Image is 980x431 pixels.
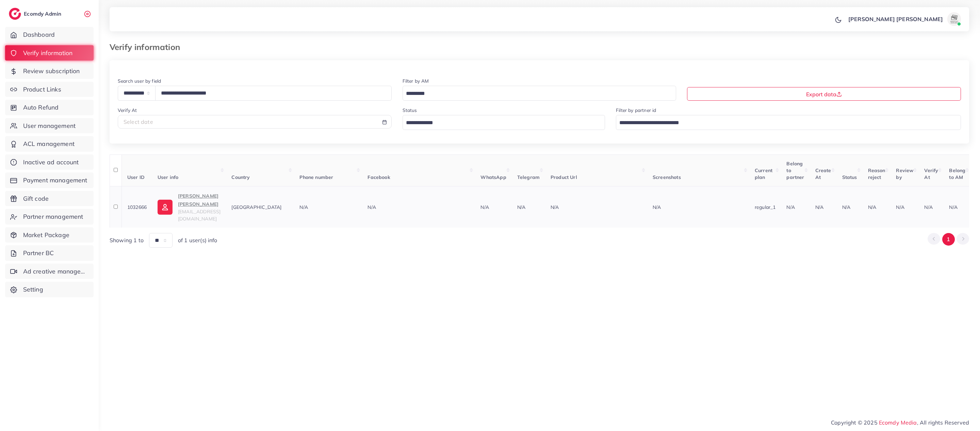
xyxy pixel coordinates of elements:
[845,12,964,26] a: [PERSON_NAME] [PERSON_NAME]avatar
[831,418,969,427] span: Copyright © 2025
[942,233,955,246] button: Go to page 1
[517,204,525,210] span: N/A
[299,174,333,180] span: Phone number
[551,174,577,180] span: Product Url
[5,209,94,225] a: Partner management
[403,78,429,84] label: Filter by AM
[158,200,173,215] img: ic-user-info.36bf1079.svg
[806,91,842,98] span: Export data
[178,209,220,221] span: [EMAIL_ADDRESS][DOMAIN_NAME]
[23,49,73,57] span: Verify information
[110,236,144,244] span: Showing 1 to
[616,107,656,114] label: Filter by partner id
[23,267,88,276] span: Ad creative management
[815,167,831,180] span: Create At
[23,85,61,94] span: Product Links
[9,8,63,20] a: logoEcomdy Admin
[5,154,94,170] a: Inactive ad account
[517,174,540,180] span: Telegram
[896,204,904,210] span: N/A
[23,30,55,39] span: Dashboard
[5,27,94,43] a: Dashboard
[403,115,605,130] div: Search for option
[124,118,153,125] span: Select date
[5,227,94,243] a: Market Package
[924,167,938,180] span: Verify At
[231,204,281,210] span: [GEOGRAPHIC_DATA]
[23,285,43,294] span: Setting
[848,15,943,23] p: [PERSON_NAME] [PERSON_NAME]
[5,45,94,61] a: Verify information
[178,192,220,208] p: [PERSON_NAME] [PERSON_NAME]
[947,12,961,26] img: avatar
[5,282,94,297] a: Setting
[949,167,965,180] span: Belong to AM
[5,118,94,134] a: User management
[653,174,681,180] span: Screenshots
[755,204,775,210] span: regular_1
[868,167,885,180] span: Reason reject
[480,204,489,210] span: N/A
[23,103,59,112] span: Auto Refund
[127,204,147,210] span: 1032666
[815,204,823,210] span: N/A
[786,161,804,181] span: Belong to partner
[786,204,795,210] span: N/A
[23,121,76,130] span: User management
[5,63,94,79] a: Review subscription
[23,231,69,239] span: Market Package
[5,100,94,115] a: Auto Refund
[917,418,969,427] span: , All rights Reserved
[5,136,94,152] a: ACL management
[23,212,83,221] span: Partner management
[23,176,87,185] span: Payment management
[924,204,932,210] span: N/A
[23,194,49,203] span: Gift code
[896,167,913,180] span: Review by
[653,204,661,210] span: N/A
[551,204,559,210] span: N/A
[110,42,185,52] h3: Verify information
[868,204,876,210] span: N/A
[617,118,952,128] input: Search for option
[5,191,94,206] a: Gift code
[842,174,857,180] span: Status
[367,174,390,180] span: Facebook
[9,8,21,20] img: logo
[928,233,969,246] ul: Pagination
[5,82,94,97] a: Product Links
[158,192,220,222] a: [PERSON_NAME] [PERSON_NAME][EMAIL_ADDRESS][DOMAIN_NAME]
[842,204,850,210] span: N/A
[404,118,597,128] input: Search for option
[404,88,668,99] input: Search for option
[367,204,376,210] span: N/A
[118,78,161,84] label: Search user by field
[178,236,217,244] span: of 1 user(s) info
[23,249,54,258] span: Partner BC
[949,204,957,210] span: N/A
[23,158,79,167] span: Inactive ad account
[5,172,94,188] a: Payment management
[23,67,80,76] span: Review subscription
[5,264,94,279] a: Ad creative management
[127,174,145,180] span: User ID
[616,115,961,130] div: Search for option
[5,245,94,261] a: Partner BC
[879,419,917,426] a: Ecomdy Media
[158,174,178,180] span: User info
[118,107,137,114] label: Verify At
[231,174,250,180] span: Country
[480,174,506,180] span: WhatsApp
[687,87,961,101] button: Export data
[23,139,75,148] span: ACL management
[24,11,63,17] h2: Ecomdy Admin
[403,86,676,100] div: Search for option
[299,204,308,210] span: N/A
[403,107,417,114] label: Status
[755,167,772,180] span: Current plan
